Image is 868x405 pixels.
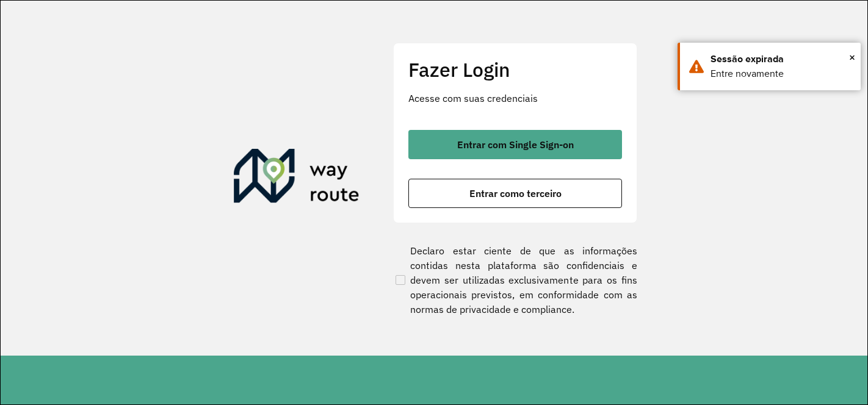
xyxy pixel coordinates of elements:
button: button [408,130,622,159]
img: Roteirizador AmbevTech [234,149,360,207]
button: Close [849,48,855,66]
button: button [408,179,622,208]
div: Sessão expirada [711,52,852,66]
span: × [849,48,855,66]
span: Entrar com Single Sign-on [457,140,574,149]
span: Entrar como terceiro [469,188,562,198]
label: Declaro estar ciente de que as informações contidas nesta plataforma são confidenciais e devem se... [393,243,637,317]
p: Acesse com suas credenciais [408,91,622,106]
div: Entre novamente [711,66,852,81]
h2: Fazer Login [408,58,622,81]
